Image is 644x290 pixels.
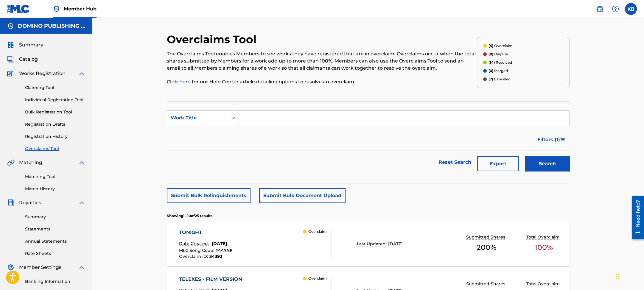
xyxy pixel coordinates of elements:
[7,264,14,271] img: Member Settings
[25,250,85,257] a: Rate Sheets
[25,214,85,220] a: Summary
[596,5,603,13] img: search
[25,97,85,103] a: Individual Registration Tool
[308,229,327,234] p: Overclaim
[18,23,85,29] h5: DOMINO PUBLISHING COMPANY
[489,68,508,74] p: Merged
[7,23,14,30] img: Accounts
[388,241,403,247] span: [DATE]
[612,5,619,13] img: help
[7,56,38,63] a: CatalogCatalog
[25,109,85,115] a: Bulk Registration Tool
[179,276,245,283] div: TELEXES - FILM VERSION
[25,85,85,91] a: Claiming Tool
[216,248,232,253] span: T44YNF
[19,70,66,77] span: Works Registration
[594,3,606,15] a: Public Search
[614,261,644,290] iframe: Chat Widget
[78,70,85,77] img: expand
[526,234,561,240] p: Total Overclaim
[25,174,85,180] a: Matching Tool
[78,159,85,166] img: expand
[19,264,61,271] span: Member Settings
[560,138,565,141] img: filter
[78,199,85,206] img: expand
[179,248,216,253] span: MLC Song Code :
[489,60,512,65] p: Resolved
[534,132,570,147] button: Filters (1)
[7,4,30,13] img: MLC Logo
[171,114,224,121] div: Work Title
[7,41,14,49] img: Summary
[489,60,495,65] span: (14)
[625,3,637,15] div: User Menu
[25,146,85,152] a: Overclaims Tool
[179,241,210,247] p: Date Created:
[7,159,15,166] img: Matching
[489,77,493,81] span: (7)
[259,188,346,203] button: Submit Bulk Document Upload
[7,56,14,63] img: Catalog
[535,242,553,253] span: 100 %
[167,222,570,266] a: TONIGHTDate Created:[DATE]MLC Song Code:T44YNFOverclaim ID:34393 OverclaimLast Updated:[DATE]Subm...
[167,50,477,72] p: The Overclaims Tool enables Members to see works they have registered that are in overclaim. Over...
[167,188,251,203] button: Submit Bulk Relinquishments
[537,136,560,143] span: Filters ( 1 )
[167,110,570,174] form: Search Form
[167,213,212,219] p: Showing 1 - 10 of 25 results
[25,133,85,140] a: Registration History
[357,241,388,247] p: Last Updated:
[53,5,60,13] img: Top Rightsholder
[179,79,192,85] a: here
[25,186,85,192] a: Match History
[19,56,38,63] span: Catalog
[19,159,42,166] span: Matching
[477,156,519,171] button: Export
[179,229,232,236] div: TONIGHT
[25,238,85,244] a: Annual Statements
[179,254,209,259] span: Overclaim ID :
[489,68,493,73] span: (0)
[466,281,507,287] p: Submitted Shares
[489,43,493,48] span: (4)
[489,52,508,57] p: Dispute
[7,70,15,77] img: Works Registration
[525,156,570,171] button: Search
[7,41,43,49] a: SummarySummary
[19,41,43,49] span: Summary
[7,199,14,206] img: Royalties
[609,3,621,15] div: Help
[25,278,85,285] a: Banking Information
[167,33,259,46] h2: Overclaims Tool
[466,234,507,240] p: Submitted Shares
[489,52,493,56] span: (0)
[78,264,85,271] img: expand
[526,281,561,287] p: Total Overclaim
[308,276,327,281] p: Overclaim
[477,242,496,253] span: 200 %
[209,254,222,259] span: 34393
[212,241,227,246] span: [DATE]
[25,121,85,127] a: Registration Drafts
[435,156,474,169] a: Reset Search
[489,43,513,49] p: Overclaim
[167,78,477,85] p: Click for our Help Center article detailing options to resolve an overclaim.
[489,77,511,82] p: Canceled
[616,267,620,285] div: Drag
[19,199,41,206] span: Royalties
[64,5,97,12] span: Member Hub
[25,226,85,232] a: Statements
[627,194,644,241] iframe: Resource Center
